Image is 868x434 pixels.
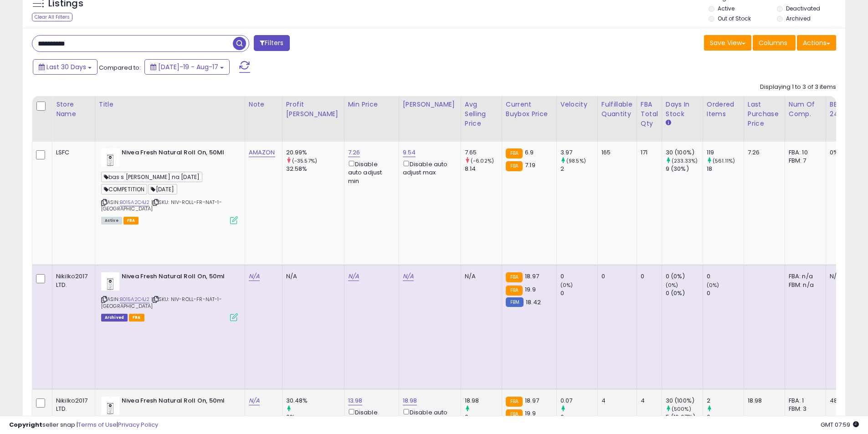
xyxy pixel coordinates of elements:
div: FBA Total Qty [641,100,658,128]
small: (-6.02%) [471,157,494,164]
a: 7.26 [348,148,360,157]
div: 0 [465,413,502,421]
img: 31sUWiph8wL._SL40_.jpg [101,272,119,291]
small: (500%) [672,405,691,413]
div: 0 [560,289,597,297]
div: 18.98 [748,397,778,405]
span: All listings currently available for purchase on Amazon [101,217,122,225]
small: (0%) [666,281,678,289]
div: 18 [707,165,744,173]
div: [PERSON_NAME] [403,100,457,109]
span: FBA [129,314,144,322]
div: 7.26 [748,148,778,157]
span: [DATE]-19 - Aug-17 [158,62,218,71]
small: Days In Stock. [666,119,671,127]
a: Privacy Policy [118,420,158,429]
div: 8.14 [465,165,502,173]
div: Num of Comp. [789,100,822,119]
div: ASIN: [101,148,238,223]
div: FBA: 10 [789,148,819,157]
span: Listings that have been deleted from Seller Central [101,314,128,322]
div: FBM: 3 [789,405,819,413]
button: Filters [254,35,289,51]
div: Ordered Items [707,100,740,119]
div: seller snap | | [9,421,158,429]
span: | SKU: NIV-ROLL-FR-NAT-1-[GEOGRAPHIC_DATA] [101,296,222,309]
small: (561.11%) [713,157,735,164]
button: Actions [797,35,836,51]
div: FBA: n/a [789,272,819,281]
div: 2 [707,397,744,405]
div: 0 [641,272,655,281]
small: (98.5%) [566,157,586,164]
div: 0 [707,289,744,297]
a: B015A2C4J2 [120,296,150,303]
div: 0% [830,148,860,157]
label: Deactivated [786,5,820,12]
div: 165 [601,148,630,157]
div: 48% [830,397,860,405]
div: 18.98 [465,397,502,405]
a: Terms of Use [78,420,117,429]
b: Nivea Fresh Natural Roll On, 50ml [122,397,232,408]
div: 0 (0%) [666,289,703,297]
div: 0 [560,413,597,421]
div: 30 (100%) [666,148,703,157]
div: 3.97 [560,148,597,157]
div: FBM: n/a [789,281,819,289]
div: N/A [465,272,495,281]
small: (-35.57%) [292,157,317,164]
div: ASIN: [101,272,238,320]
div: Nikilko2017 LTD. [56,397,88,413]
span: Columns [759,38,787,47]
div: 0 [601,272,630,281]
small: FBA [506,161,523,171]
div: 0.07 [560,397,597,405]
small: FBA [506,286,523,296]
div: Note [249,100,278,109]
a: N/A [348,272,359,281]
div: 0 [707,272,744,281]
button: Save View [704,35,751,51]
b: Nivea Fresh Natural Roll On, 50ml [122,272,232,283]
small: FBA [506,409,523,419]
span: 19.9 [525,285,536,294]
div: Disable auto adjust max [403,407,454,425]
button: [DATE]-19 - Aug-17 [144,59,230,75]
label: Archived [786,15,811,22]
small: (0%) [707,281,719,289]
img: 31sUWiph8wL._SL40_.jpg [101,148,119,167]
div: N/A [830,272,860,281]
span: | SKU: NIV-ROLL-FR-NAT-1-[GEOGRAPHIC_DATA] [101,199,222,212]
img: 31sUWiph8wL._SL40_.jpg [101,397,119,415]
a: 13.98 [348,396,363,405]
label: Active [718,5,734,12]
div: Velocity [560,100,594,109]
div: BB Share 24h. [830,100,863,119]
div: Profit [PERSON_NAME] [286,100,340,119]
a: 9.54 [403,148,416,157]
small: FBA [506,272,523,282]
span: 19.9 [525,409,536,418]
span: [DATE] [148,184,177,194]
div: Days In Stock [666,100,699,119]
span: 18.97 [525,396,539,405]
label: Out of Stock [718,15,751,22]
span: Compared to: [99,63,141,72]
small: FBA [506,397,523,407]
span: 7.19 [525,161,535,169]
div: Disable auto adjust min [348,159,392,185]
div: Avg Selling Price [465,100,498,128]
div: Displaying 1 to 3 of 3 items [760,83,836,92]
div: Title [99,100,241,109]
div: 0 [560,272,597,281]
span: Last 30 Days [46,62,86,71]
div: Min Price [348,100,395,109]
span: 18.42 [526,298,541,306]
div: 0 [707,413,744,421]
div: 171 [641,148,655,157]
div: 5 (16.67%) [666,413,703,421]
div: LSFC [56,148,88,157]
small: FBA [506,148,523,158]
span: 6.9 [525,148,534,157]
